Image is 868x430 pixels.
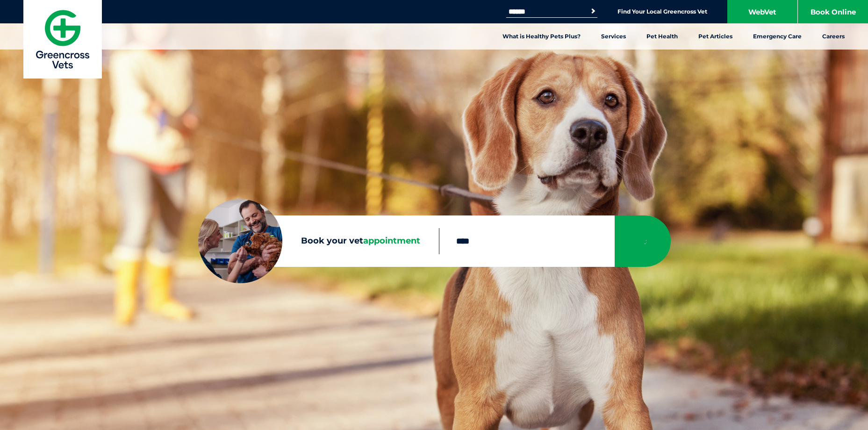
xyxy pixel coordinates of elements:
[591,23,636,50] a: Services
[363,236,420,246] span: appointment
[636,23,688,50] a: Pet Health
[688,23,743,50] a: Pet Articles
[743,23,812,50] a: Emergency Care
[617,8,707,15] a: Find Your Local Greencross Vet
[492,23,591,50] a: What is Healthy Pets Plus?
[588,7,598,16] button: Search
[812,23,855,50] a: Careers
[198,234,439,248] label: Book your vet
